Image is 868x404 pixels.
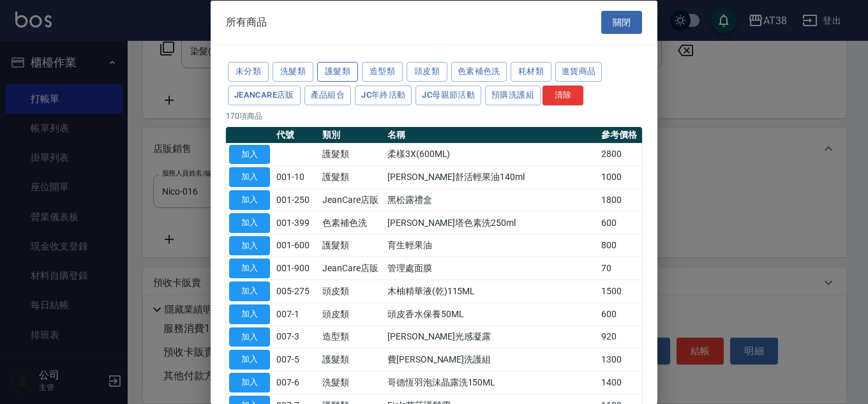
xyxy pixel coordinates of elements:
td: 1800 [598,188,642,211]
td: 1000 [598,165,642,188]
td: 007-6 [273,371,319,394]
td: 色素補色洗 [319,211,384,234]
td: 007-3 [273,325,319,348]
button: 加入 [229,373,270,393]
th: 類別 [319,126,384,143]
td: 費[PERSON_NAME]洗護組 [384,348,598,371]
td: 木柚精華液(乾)115ML [384,280,598,303]
td: [PERSON_NAME]舒活輕果油140ml [384,165,598,188]
p: 170 項商品 [226,110,642,121]
td: 頭皮香水保養50ML [384,303,598,325]
td: 001-250 [273,188,319,211]
button: 護髮類 [317,62,358,82]
button: 預購洗護組 [485,85,541,105]
td: 頭皮類 [319,280,384,303]
td: 護髮類 [319,348,384,371]
button: 洗髮類 [273,62,313,82]
td: [PERSON_NAME]光感凝露 [384,325,598,348]
td: 1500 [598,280,642,303]
td: 護髮類 [319,165,384,188]
span: 所有商品 [226,15,267,28]
th: 名稱 [384,126,598,143]
td: JeanCare店販 [319,188,384,211]
td: 001-10 [273,165,319,188]
button: 造型類 [362,62,403,82]
button: 加入 [229,144,270,164]
button: 加入 [229,236,270,255]
button: 色素補色洗 [451,62,507,82]
button: 產品組合 [304,85,352,105]
button: 關閉 [601,10,642,34]
button: JeanCare店販 [228,85,301,105]
button: 加入 [229,304,270,324]
td: 育生輕果油 [384,234,598,257]
td: 黑松露禮盒 [384,188,598,211]
td: 洗髮類 [319,371,384,394]
td: 護髮類 [319,143,384,166]
td: 頭皮類 [319,303,384,325]
td: 哥德恆羽泡沫晶露洗150ML [384,371,598,394]
button: 加入 [229,327,270,347]
td: 護髮類 [319,234,384,257]
button: 未分類 [228,62,269,82]
td: 600 [598,211,642,234]
td: 800 [598,234,642,257]
td: 管理處面膜 [384,257,598,280]
td: 柔樣3X(600ML) [384,143,598,166]
td: 005-275 [273,280,319,303]
td: 920 [598,325,642,348]
button: JC年終活動 [355,85,412,105]
td: [PERSON_NAME]塔色素洗250ml [384,211,598,234]
td: 001-399 [273,211,319,234]
button: 清除 [542,85,583,105]
button: 加入 [229,350,270,370]
td: 造型類 [319,325,384,348]
td: 2800 [598,143,642,166]
td: 70 [598,257,642,280]
td: 1400 [598,371,642,394]
th: 代號 [273,126,319,143]
td: 007-5 [273,348,319,371]
button: 進貨商品 [555,62,602,82]
td: JeanCare店販 [319,257,384,280]
button: 頭皮類 [407,62,447,82]
td: 001-900 [273,257,319,280]
td: 007-1 [273,303,319,325]
th: 參考價格 [598,126,642,143]
button: 加入 [229,213,270,232]
button: JC母親節活動 [415,85,481,105]
button: 加入 [229,258,270,278]
td: 600 [598,303,642,325]
button: 加入 [229,167,270,187]
button: 加入 [229,281,270,301]
td: 1300 [598,348,642,371]
td: 001-600 [273,234,319,257]
button: 耗材類 [511,62,551,82]
button: 加入 [229,190,270,210]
